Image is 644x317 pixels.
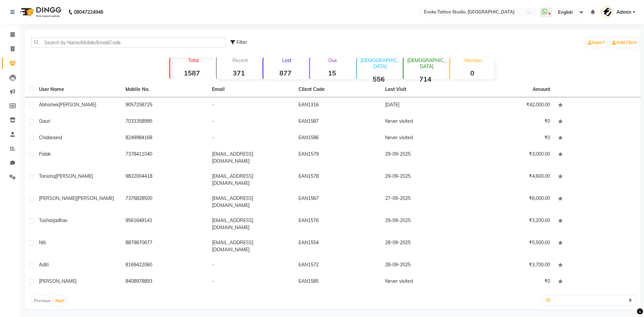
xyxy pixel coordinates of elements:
[381,213,468,235] td: 29-09-2025
[121,235,208,257] td: 8879870677
[406,57,447,69] p: [DEMOGRAPHIC_DATA]
[121,257,208,274] td: 8169422060
[39,262,49,268] span: Aditi
[219,57,261,63] p: Recent
[59,102,96,108] span: [PERSON_NAME]
[601,6,613,18] img: Admin
[294,97,381,114] td: EAN1316
[39,135,62,141] span: Chidanand
[76,195,114,201] span: [PERSON_NAME]
[17,3,63,21] img: logo
[468,114,554,130] td: ₹0
[39,173,55,179] span: Tanishq
[311,57,354,63] p: Due
[121,130,208,147] td: 8249984168
[381,97,468,114] td: [DATE]
[121,147,208,169] td: 7378411040
[453,57,494,63] p: Member
[121,191,208,213] td: 7376828500
[381,147,468,169] td: 29-09-2025
[208,235,294,257] td: [EMAIL_ADDRESS][DOMAIN_NAME]
[53,217,67,223] span: jadhav
[39,102,59,108] span: Abhishek
[39,118,50,124] span: Gauri
[217,69,261,77] strong: 371
[294,213,381,235] td: EAN1576
[54,296,66,306] button: Next
[121,82,208,97] th: Mobile No.
[381,82,468,97] th: Last Visit
[294,130,381,147] td: EAN1586
[208,82,294,97] th: Email
[39,240,46,246] span: Niti
[35,82,121,97] th: User Name
[170,69,214,77] strong: 1587
[381,191,468,213] td: 27-09-2025
[208,274,294,290] td: -
[121,274,208,290] td: 8408978893
[294,191,381,213] td: EAN1567
[39,151,51,157] span: Palak
[208,130,294,147] td: -
[121,213,208,235] td: 9561649141
[381,130,468,147] td: Never visited
[468,213,554,235] td: ₹3,200.00
[468,274,554,290] td: ₹0
[263,69,307,77] strong: 877
[468,147,554,169] td: ₹3,000.00
[39,217,53,223] span: Tushar
[208,191,294,213] td: [EMAIL_ADDRESS][DOMAIN_NAME]
[468,235,554,257] td: ₹5,500.00
[294,235,381,257] td: EAN1554
[266,57,307,63] p: Lost
[294,147,381,169] td: EAN1579
[404,75,447,83] strong: 714
[468,257,554,274] td: ₹3,700.00
[39,278,76,284] span: [PERSON_NAME]
[468,169,554,191] td: ₹4,600.00
[381,235,468,257] td: 28-09-2025
[381,274,468,290] td: Never visited
[381,169,468,191] td: 29-09-2025
[357,75,401,83] strong: 556
[294,82,381,97] th: Client Code
[360,57,401,69] p: [DEMOGRAPHIC_DATA]
[450,69,494,77] strong: 0
[468,130,554,147] td: ₹0
[529,82,554,97] th: Amount
[616,9,631,16] span: Admin
[610,38,639,47] a: Add Client
[55,173,93,179] span: [PERSON_NAME]
[468,191,554,213] td: ₹6,000.00
[208,169,294,191] td: [EMAIL_ADDRESS][DOMAIN_NAME]
[294,169,381,191] td: EAN1578
[208,97,294,114] td: -
[173,57,214,63] p: Total
[381,114,468,130] td: Never visited
[294,274,381,290] td: EAN1585
[208,114,294,130] td: -
[74,3,103,21] b: 08047224946
[39,195,76,201] span: [PERSON_NAME]
[121,97,208,114] td: 9057258725
[236,39,247,45] span: Filter
[310,69,354,77] strong: 15
[121,114,208,130] td: 7033358995
[31,37,225,48] input: Search by Name/Mobile/Email/Code
[208,257,294,274] td: -
[381,257,468,274] td: 28-09-2025
[294,114,381,130] td: EAN1587
[121,169,208,191] td: 9822004418
[468,97,554,114] td: ₹42,000.00
[208,147,294,169] td: [EMAIL_ADDRESS][DOMAIN_NAME]
[586,38,606,47] a: Import
[294,257,381,274] td: EAN1572
[208,213,294,235] td: [EMAIL_ADDRESS][DOMAIN_NAME]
